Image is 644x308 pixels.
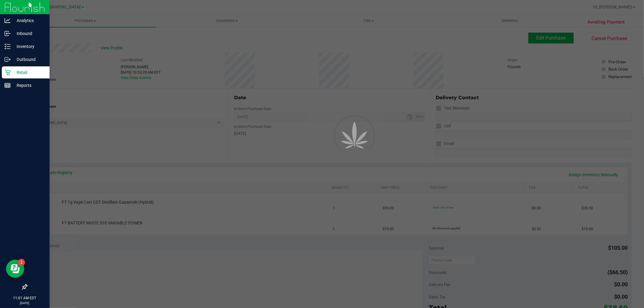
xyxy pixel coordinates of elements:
p: Analytics [11,17,47,24]
iframe: Resource center [6,260,24,278]
p: 11:01 AM EDT [3,295,47,301]
p: Inventory [11,43,47,50]
inline-svg: Analytics [5,17,11,24]
inline-svg: Outbound [5,56,11,62]
p: Inbound [11,30,47,37]
p: Retail [11,69,47,76]
inline-svg: Inventory [5,43,11,49]
inline-svg: Reports [5,82,11,88]
iframe: Resource center unread badge [18,259,25,266]
p: [DATE] [3,301,47,305]
p: Reports [11,82,47,89]
inline-svg: Inbound [5,30,11,37]
p: Outbound [11,56,47,63]
inline-svg: Retail [5,69,11,75]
